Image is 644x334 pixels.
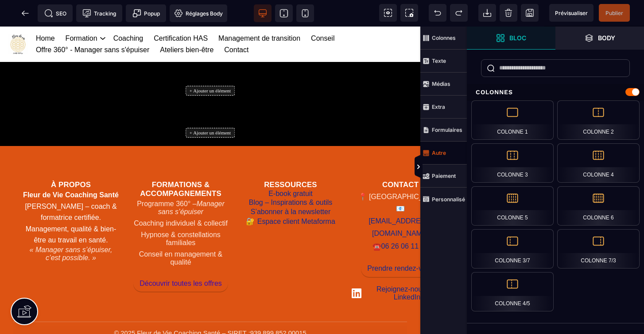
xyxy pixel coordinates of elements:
h3: Ressources [242,154,339,163]
p: © 2025 Fleur de Vie Coaching Santé – SIRET : [22,303,398,310]
a: E-book gratuit [268,163,313,172]
span: Favicon [170,4,227,22]
strong: Body [598,35,615,41]
a: Management de transition [218,6,300,18]
em: Manager sans s’épuiser [158,173,225,189]
span: Autre [420,142,467,165]
a: Certification HAS [154,6,208,18]
a: Prendre rendez-vous [361,234,440,250]
strong: Extra [432,104,445,110]
a: Contact [224,18,248,29]
strong: Fleur de Vie Coaching Santé [23,165,119,172]
span: Défaire [429,4,446,22]
span: Rejoignez-nous sur LinkedIn [365,259,449,275]
a: Formation [66,6,97,18]
span: Publier [605,10,623,16]
address: 📍 [GEOGRAPHIC_DATA] 📧 ☎️ [352,164,449,227]
strong: Médias [432,81,450,87]
a: Espace client Metaforma [246,190,335,200]
span: Extra [420,96,467,119]
span: Réglages Body [174,9,223,18]
strong: Paiement [432,173,456,179]
span: Paiement [420,165,467,188]
div: Colonne 5 [471,186,554,226]
strong: Bloc [509,35,526,41]
a: Home [36,6,55,18]
div: Colonnes [467,84,644,100]
span: 939 899 852 00015 [250,303,306,310]
span: Formulaires [420,119,467,142]
a: Découvrir toutes les offres [133,249,228,265]
span: Enregistrer [521,4,539,22]
div: Colonne 7/3 [557,229,640,269]
a: Offre 360° - Manager sans s'épuiser [36,18,149,29]
nav: Liens ressources [242,163,339,200]
span: Prévisualiser [555,10,588,16]
a: [EMAIL_ADDRESS][DOMAIN_NAME] [352,188,449,214]
p: [PERSON_NAME] – coach & formatrice certifiée. Management, qualité & bien-être au travail en santé. [22,163,120,219]
a: Blog – Inspirations & outils [249,172,333,181]
li: Hypnose & constellations familiales [132,203,229,222]
li: Programme 360° – [132,172,229,191]
span: Ouvrir les calques [555,27,644,50]
a: S’abonner à la newsletter [251,181,331,190]
span: Enregistrer le contenu [599,4,630,22]
h3: À propos [22,154,120,163]
span: Créer une alerte modale [126,4,166,22]
a: 06 26 06 11 14 [381,214,429,227]
footer: Pied de page [13,133,407,331]
span: Voir les composants [379,4,397,22]
div: Colonne 4 [557,143,640,183]
div: Colonne 2 [557,100,640,140]
div: Colonne 4/5 [471,272,554,311]
div: Informations [13,295,407,331]
span: Ouvrir les blocs [467,27,555,50]
span: Voir bureau [254,4,272,22]
a: Conseil [311,6,334,18]
img: https://sasu-fleur-de-vie.metaforma.io/home [8,8,28,28]
strong: Personnalisé [432,196,465,203]
li: Conseil en management & qualité [132,222,229,242]
strong: Texte [432,58,446,64]
span: Afficher les vues [467,154,476,180]
p: « Manager sans s’épuiser, c’est possible. » [22,219,120,235]
strong: Formulaires [432,127,462,133]
span: Popup [132,9,160,18]
span: Nettoyage [500,4,517,22]
div: Colonne 3/7 [471,229,554,269]
strong: Colonnes [432,35,456,41]
a: Coaching [113,6,144,18]
span: Personnalisé [420,188,467,211]
span: Aperçu [549,4,594,22]
span: Capture d'écran [400,4,418,22]
li: Coaching individuel & collectif [132,191,229,203]
div: Colonne 1 [471,100,554,140]
span: Code de suivi [76,4,122,22]
a: Rejoignez-nous sur LinkedIn [352,259,449,275]
a: Ateliers bien-être [160,18,213,29]
span: Voir mobile [296,4,314,22]
h3: Contact [352,154,449,163]
span: Tracking [82,9,116,18]
span: Importer [478,4,496,22]
span: Voir tablette [275,4,293,22]
div: Colonne 6 [557,186,640,226]
span: Texte [420,50,467,73]
span: Colonnes [420,27,467,50]
span: Rétablir [450,4,468,22]
div: Colonne 3 [471,143,554,183]
span: Médias [420,73,467,96]
strong: Autre [432,150,446,156]
h3: Formations & accompagnements [132,154,229,172]
span: Retour [16,4,34,22]
span: Métadata SEO [38,4,73,22]
span: SEO [44,9,66,18]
